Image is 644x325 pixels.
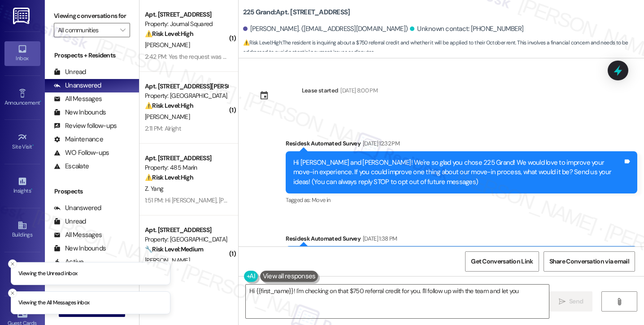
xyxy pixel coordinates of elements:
[54,9,130,23] label: Viewing conversations for
[145,82,228,91] div: Apt. [STREET_ADDRESS][PERSON_NAME]
[145,225,228,235] div: Apt. [STREET_ADDRESS]
[8,289,17,298] button: Close toast
[243,8,350,17] b: 225 Grand: Apt. [STREET_ADDRESS]
[18,299,90,307] p: Viewing the All Messages inbox
[54,162,89,171] div: Escalate
[465,251,539,272] button: Get Conversation Link
[58,23,116,37] input: All communities
[559,298,566,305] i: 
[54,203,101,213] div: Unanswered
[361,234,397,243] div: [DATE] 1:38 PM
[471,257,533,266] span: Get Conversation Link
[54,94,102,104] div: All Messages
[4,174,40,198] a: Insights •
[549,291,593,312] button: Send
[145,154,228,163] div: Apt. [STREET_ADDRESS]
[616,298,622,305] i: 
[4,130,40,154] a: Site Visit •
[145,163,228,172] div: Property: 485 Marin
[338,86,378,95] div: [DATE] 8:00 PM
[145,53,519,61] div: 2:42 PM: Yes the request was placed again because it was removed, saying it was solved! We are pa...
[243,24,408,34] div: [PERSON_NAME]. ([EMAIL_ADDRESS][DOMAIN_NAME])
[243,39,282,46] strong: ⚠️ Risk Level: High
[145,256,190,264] span: [PERSON_NAME]
[120,26,125,34] i: 
[4,218,40,242] a: Buildings
[4,262,40,286] a: Leads
[54,67,86,77] div: Unread
[45,51,139,60] div: Prospects + Residents
[544,251,635,272] button: Share Conversation via email
[54,148,109,158] div: WO Follow-ups
[54,121,117,131] div: Review follow-ups
[410,24,523,34] div: Unknown contact: [PHONE_NUMBER]
[145,19,228,29] div: Property: Journal Squared
[302,86,339,95] div: Lease started
[54,217,86,226] div: Unread
[145,245,203,253] strong: 🔧 Risk Level: Medium
[13,8,31,24] img: ResiDesk Logo
[8,259,17,268] button: Close toast
[54,244,106,253] div: New Inbounds
[32,142,34,149] span: •
[45,187,139,196] div: Prospects
[145,30,193,38] strong: ⚠️ Risk Level: High
[286,193,637,206] div: Tagged as:
[145,101,193,110] strong: ⚠️ Risk Level: High
[293,158,623,187] div: Hi [PERSON_NAME] and [PERSON_NAME]! We're so glad you chose 225 Grand! We would love to improve y...
[145,91,228,101] div: Property: [GEOGRAPHIC_DATA]
[145,196,484,204] div: 1:51 PM: Hi [PERSON_NAME], [PERSON_NAME] wants to contact by email. Could you please give me your...
[361,139,400,148] div: [DATE] 12:32 PM
[145,41,190,49] span: [PERSON_NAME]
[54,135,103,144] div: Maintenance
[145,235,228,244] div: Property: [GEOGRAPHIC_DATA]
[145,124,181,132] div: 2:11 PM: Alright
[246,285,549,318] textarea: Hi {{first_name}}! I'm checking on that $750 referral credit for you. I'll follow up with the tea...
[286,139,637,151] div: Residesk Automated Survey
[549,257,629,266] span: Share Conversation via email
[31,186,32,193] span: •
[145,184,163,193] span: Z. Yang
[40,98,41,105] span: •
[54,81,101,90] div: Unanswered
[312,196,330,204] span: Move in
[54,108,106,117] div: New Inbounds
[4,41,40,66] a: Inbox
[54,230,102,240] div: All Messages
[18,269,77,277] p: Viewing the Unread inbox
[145,173,193,181] strong: ⚠️ Risk Level: High
[243,38,644,57] span: : The resident is inquiring about a $750 referral credit and whether it will be applied to their ...
[145,113,190,121] span: [PERSON_NAME]
[145,10,228,19] div: Apt. [STREET_ADDRESS]
[286,234,637,246] div: Residesk Automated Survey
[569,297,583,306] span: Send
